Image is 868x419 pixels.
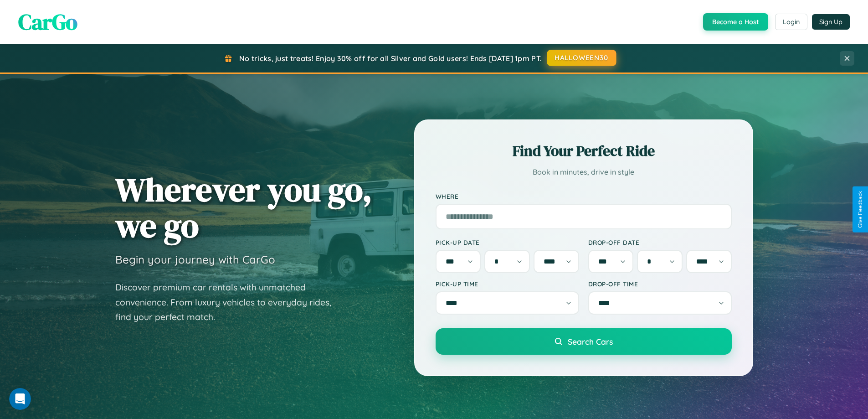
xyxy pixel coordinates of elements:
[775,14,807,30] button: Login
[115,171,372,243] h1: Wherever you go, we go
[588,238,732,246] label: Drop-off Date
[436,192,732,200] label: Where
[857,191,863,228] div: Give Feedback
[239,54,542,63] span: No tricks, just treats! Enjoy 30% off for all Silver and Gold users! Ends [DATE] 1pm PT.
[436,280,579,288] label: Pick-up Time
[436,166,732,179] p: Book in minutes, drive in style
[9,388,31,410] iframe: Intercom live chat
[547,50,616,66] button: HALLOWEEN30
[115,253,275,266] h3: Begin your journey with CarGo
[588,280,732,288] label: Drop-off Time
[436,238,579,246] label: Pick-up Date
[436,141,732,161] h2: Find Your Perfect Ride
[18,7,77,37] span: CarGo
[115,280,343,325] p: Discover premium car rentals with unmatched convenience. From luxury vehicles to everyday rides, ...
[703,13,768,31] button: Become a Host
[568,336,613,347] span: Search Cars
[812,14,850,30] button: Sign Up
[436,328,732,355] button: Search Cars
